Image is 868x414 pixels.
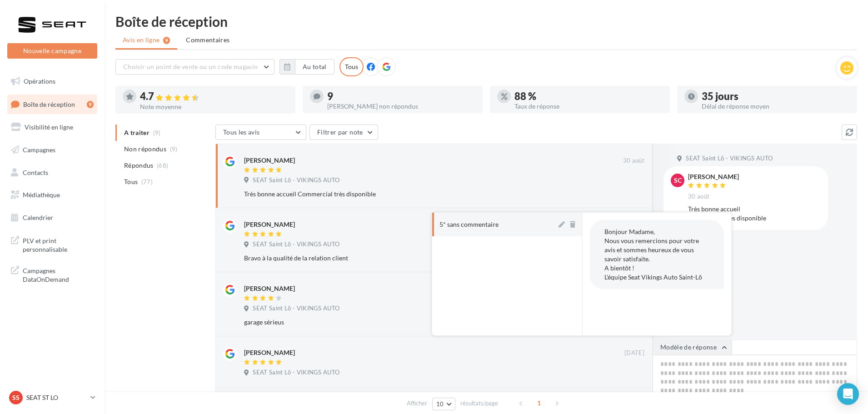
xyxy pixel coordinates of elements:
span: SEAT Saint Lô - VIKINGS AUTO [253,304,339,313]
span: PLV et print personnalisable [23,234,94,254]
span: SEAT Saint Lô - VIKINGS AUTO [686,155,773,163]
span: 30 août [623,157,644,165]
span: Afficher [407,399,427,408]
div: 35 jours [702,91,850,101]
button: Au total [295,59,334,75]
span: Campagnes [23,146,55,154]
span: [DATE] [624,349,644,357]
span: (77) [141,178,153,185]
div: Très bonne accueil Commercial très disponible [688,205,821,223]
div: Taux de réponse [514,103,663,110]
span: SEAT Saint Lô - VIKINGS AUTO [253,176,339,185]
span: 30 août [688,193,709,201]
button: Au total [279,59,334,75]
span: 10 [436,400,444,408]
button: 5* sans commentaire [432,213,557,236]
div: [PERSON_NAME] [244,284,295,293]
span: (68) [157,162,168,169]
div: [PERSON_NAME] [244,220,295,229]
a: Contacts [5,163,99,182]
span: (9) [170,145,178,153]
button: Choisir un point de vente ou un code magasin [115,59,274,75]
div: 5* sans commentaire [439,220,499,229]
p: SEAT ST LO [26,393,87,402]
span: Tous les avis [223,128,260,136]
div: Bravo à la qualité de la relation client [244,254,585,263]
span: SS [12,393,20,402]
span: Contacts [23,168,48,176]
div: Open Intercom Messenger [837,383,859,405]
a: Campagnes DataOnDemand [5,261,99,288]
div: 9 [327,91,475,101]
a: Calendrier [5,208,99,227]
span: Bonjour Madame, Nous vous remercions pour votre avis et sommes heureux de vous savoir satisfaite.... [604,228,702,281]
div: 9 [87,101,94,108]
span: Commentaires [186,35,229,45]
div: 88 % [514,91,663,101]
span: Médiathèque [23,191,60,199]
div: Note moyenne [140,104,288,110]
button: Filtrer par note [309,125,378,140]
div: Très bonne accueil Commercial très disponible [244,190,585,199]
button: Tous les avis [215,125,306,140]
span: Répondus [124,161,154,170]
div: [PERSON_NAME] [688,174,739,180]
span: SEAT Saint Lô - VIKINGS AUTO [253,369,339,377]
div: Tous [339,57,364,76]
span: Campagnes DataOnDemand [23,264,94,284]
div: 4.7 [140,91,288,102]
div: [PERSON_NAME] [244,156,295,165]
span: Non répondus [124,145,166,154]
button: Nouvelle campagne [7,43,97,59]
a: Médiathèque [5,185,99,205]
a: Opérations [5,72,99,91]
button: 10 [432,398,455,410]
div: Délai de réponse moyen [702,103,850,110]
span: Tous [124,177,138,186]
div: [PERSON_NAME] [244,348,295,357]
span: résultats/page [460,399,498,408]
span: Opérations [24,77,55,85]
div: Boîte de réception [115,15,857,28]
a: Boîte de réception9 [5,95,99,114]
span: 1 [532,396,546,410]
span: Calendrier [23,214,53,221]
span: SC [674,176,682,185]
span: SEAT Saint Lô - VIKINGS AUTO [253,240,339,249]
span: Choisir un point de vente ou un code magasin [123,63,258,70]
button: Modèle de réponse [653,339,732,355]
div: garage sérieus [244,318,585,327]
a: Visibilité en ligne [5,118,99,137]
span: Visibilité en ligne [25,123,73,131]
a: PLV et print personnalisable [5,231,99,258]
a: Campagnes [5,140,99,160]
a: SS SEAT ST LO [7,389,97,406]
div: [PERSON_NAME] non répondus [327,103,475,110]
span: Boîte de réception [23,100,75,108]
